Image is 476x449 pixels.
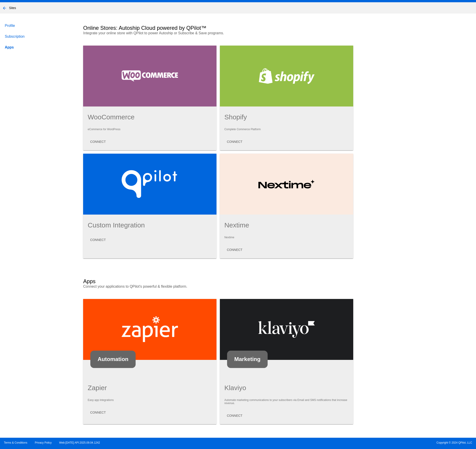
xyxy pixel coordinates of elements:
[90,238,106,242] span: CONNECT
[224,236,349,239] p: Nextime
[88,221,212,229] h1: Custom Integration
[87,138,109,146] button: CONNECT
[90,411,106,414] span: CONNECT
[224,113,349,121] h1: Shopify
[224,384,349,392] h1: Klaviyo
[4,42,75,53] a: Apps
[83,25,206,31] h2: Online Stores: Autoship Cloud powered by QPilot™
[223,246,246,254] button: CONNECT
[88,384,212,392] h1: Zapier
[4,20,75,31] a: Profile
[4,31,75,42] a: Subscription
[242,441,472,444] span: Copyright © 2024 QPilot, LLC
[87,236,109,244] button: CONNECT
[2,5,7,11] mat-icon: arrow_back
[224,221,349,229] h1: Nextime
[88,398,212,402] p: Easy app integrations
[4,441,27,444] a: Terms & Conditions
[83,278,96,285] h2: Apps
[227,414,242,417] span: CONNECT
[87,408,109,417] button: CONNECT
[223,138,246,146] button: CONNECT
[88,113,212,121] h1: WooCommerce
[234,356,260,362] p: Marketing
[35,441,52,444] a: Privacy Policy
[83,31,282,35] p: Integrate your online store with QPilot to power Autoship or Subscribe & Save programs.
[83,285,282,289] p: Connect your applications to QPilot's powerful & flexible platform.
[224,398,349,405] p: Automate marketing communications to your subscribers via Email and SMS notifications that increa...
[98,356,128,362] p: Automation
[223,412,246,420] button: CONNECT
[227,140,242,143] span: CONNECT
[224,128,349,131] p: Complete Commerce Platform
[59,441,100,444] a: Web:[DATE] API:2025.09.04.1242
[90,140,106,143] span: CONNECT
[88,128,212,131] p: eCommerce for WordPress
[227,248,242,252] span: CONNECT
